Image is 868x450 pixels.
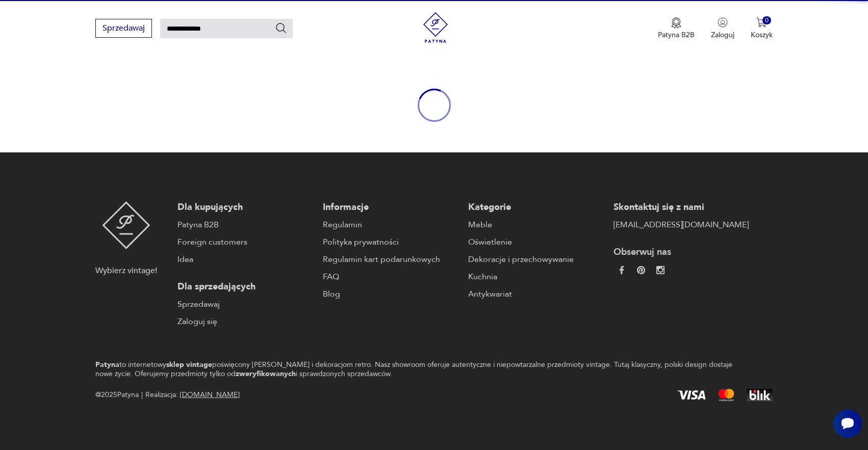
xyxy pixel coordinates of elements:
a: [DOMAIN_NAME] [180,390,240,400]
a: Blog [323,288,458,300]
button: Zaloguj [711,17,734,40]
div: | [141,389,143,401]
a: Patyna B2B [177,219,313,231]
a: Sprzedawaj [95,25,152,33]
a: Sprzedawaj [177,298,313,310]
span: @ 2025 Patyna [95,389,139,401]
a: Kuchnia [468,271,603,283]
div: 0 [762,16,771,25]
button: 0Koszyk [751,17,773,40]
button: Patyna B2B [658,17,695,40]
img: Ikonka użytkownika [718,17,728,28]
a: Regulamin [323,219,458,231]
strong: sklep vintage [166,360,212,369]
a: Dekoracje i przechowywanie [468,253,603,266]
img: da9060093f698e4c3cedc1453eec5031.webp [618,266,626,274]
img: Mastercard [718,389,734,401]
img: c2fd9cf7f39615d9d6839a72ae8e59e5.webp [656,266,665,274]
img: Visa [677,390,706,400]
a: Antykwariat [468,288,603,300]
p: Dla sprzedających [177,281,313,293]
p: to internetowy poświęcony [PERSON_NAME] i dekoracjom retro. Nasz showroom oferuje autentyczne i n... [95,360,737,379]
p: Kategorie [468,201,603,214]
p: Obserwuj nas [614,246,749,258]
img: Ikona koszyka [756,17,767,28]
img: 37d27d81a828e637adc9f9cb2e3d3a8a.webp [637,266,645,274]
p: Patyna B2B [658,30,695,40]
iframe: Smartsupp widget button [833,409,862,438]
p: Koszyk [751,30,773,40]
p: Wybierz vintage! [95,264,157,277]
span: Realizacja: [145,389,240,401]
strong: zweryfikowanych [236,369,296,379]
img: Ikona medalu [671,17,681,29]
a: Foreign customers [177,236,313,248]
a: Meble [468,219,603,231]
a: Polityka prywatności [323,236,458,248]
p: Dla kupujących [177,201,313,214]
p: Skontaktuj się z nami [614,201,749,214]
button: Sprzedawaj [95,19,152,38]
button: Szukaj [275,22,287,34]
img: Patyna - sklep z meblami i dekoracjami vintage [420,12,451,43]
p: Informacje [323,201,458,214]
img: Patyna - sklep z meblami i dekoracjami vintage [102,201,150,249]
a: Idea [177,253,313,266]
a: [EMAIL_ADDRESS][DOMAIN_NAME] [614,219,749,231]
a: Ikona medaluPatyna B2B [658,17,695,40]
a: FAQ [323,271,458,283]
a: Oświetlenie [468,236,603,248]
a: Zaloguj się [177,315,313,328]
strong: Patyna [95,360,119,369]
p: Zaloguj [711,30,734,40]
a: Regulamin kart podarunkowych [323,253,458,266]
img: BLIK [747,389,773,401]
